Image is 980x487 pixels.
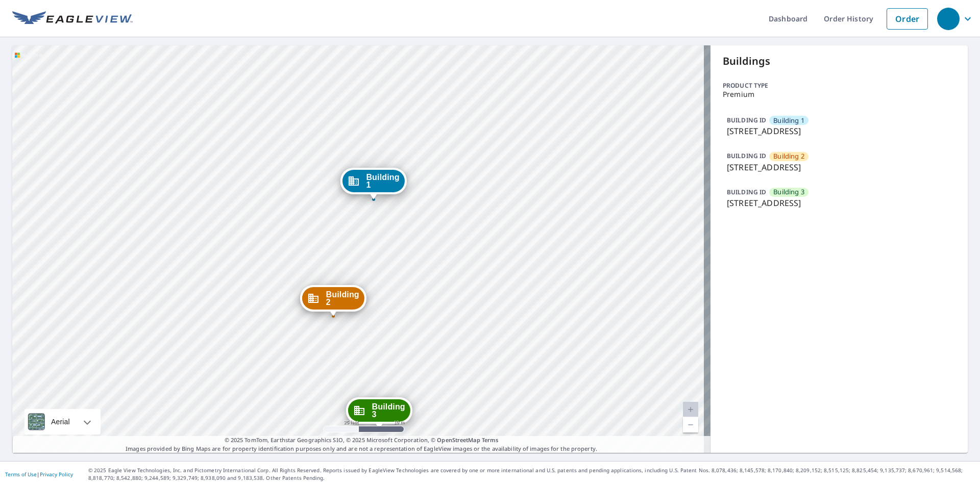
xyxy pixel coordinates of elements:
span: Building 3 [372,403,405,418]
a: Current Level 20, Zoom In Disabled [683,402,698,417]
p: [STREET_ADDRESS] [727,161,951,173]
a: Order [887,8,928,30]
p: Images provided by Bing Maps are for property identification purposes only and are not a represen... [12,436,710,453]
div: Dropped pin, building Building 3, Commercial property, 2201 South 10th Street Lincoln, NE 68502 [346,397,412,429]
div: Dropped pin, building Building 2, Commercial property, 2201 South 10th Street Lincoln, NE 68502 [300,285,366,317]
a: OpenStreetMap [437,436,480,444]
a: Current Level 20, Zoom Out [683,417,698,432]
span: Building 2 [773,151,804,161]
p: [STREET_ADDRESS] [727,197,951,209]
span: Building 2 [326,291,359,306]
a: Terms of Use [5,471,37,478]
p: BUILDING ID [727,151,766,160]
p: Premium [723,90,955,98]
p: BUILDING ID [727,188,766,196]
a: Privacy Policy [40,471,73,478]
img: EV Logo [12,11,133,27]
span: Building 1 [773,116,804,125]
span: Building 1 [366,173,399,189]
div: Aerial [24,409,101,434]
p: Buildings [723,54,955,69]
span: Building 3 [773,187,804,197]
p: | [5,471,73,477]
p: [STREET_ADDRESS] [727,125,951,137]
div: Aerial [48,409,73,434]
p: Product type [723,81,955,90]
a: Terms [482,436,499,444]
p: BUILDING ID [727,116,766,124]
p: © 2025 Eagle View Technologies, Inc. and Pictometry International Corp. All Rights Reserved. Repo... [88,467,975,482]
div: Dropped pin, building Building 1, Commercial property, 2201 South 10th Street Lincoln, NE 68502 [340,168,406,199]
span: © 2025 TomTom, Earthstar Geographics SIO, © 2025 Microsoft Corporation, © [225,436,499,445]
